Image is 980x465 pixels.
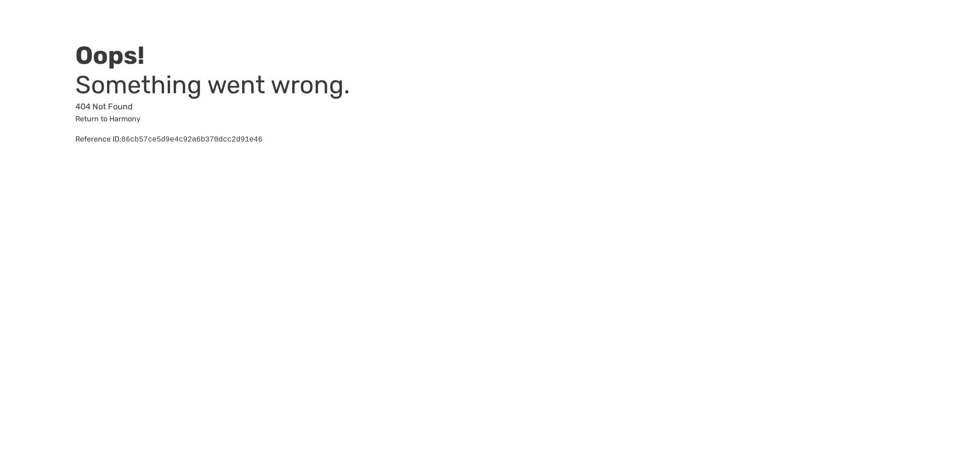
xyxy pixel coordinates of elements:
a: Return to Harmony [75,114,141,123]
h2: Oops! [75,41,452,70]
pre: 86cb57ce5d9e4c92a6b370dcc2d91e46 [121,136,262,144]
h3: Something went wrong. [75,70,452,100]
div: Reference ID: [75,134,452,145]
p: 404 Not Found [75,100,452,113]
